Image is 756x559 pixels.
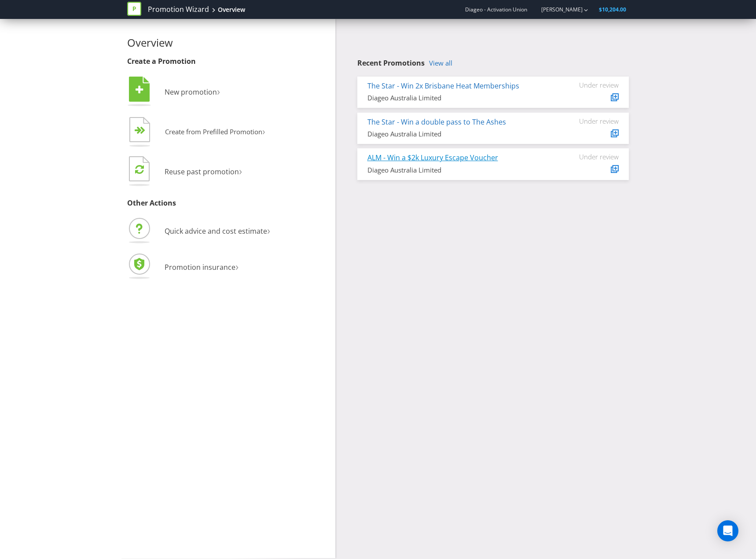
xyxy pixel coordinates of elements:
[165,167,239,177] span: Reuse past promotion
[239,163,242,178] span: ›
[429,59,452,67] a: View all
[140,126,146,135] tspan: 
[127,199,329,207] h3: Other Actions
[127,58,329,66] h3: Create a Promotion
[148,4,209,15] a: Promotion Wizard
[135,164,144,174] tspan: 
[218,5,245,14] div: Overview
[566,117,619,125] div: Under review
[367,153,498,162] a: ALM - Win a $2k Luxury Escape Voucher
[465,6,527,13] span: Diageo - Activation Union
[127,262,239,272] a: Promotion insurance›
[262,124,265,138] span: ›
[165,127,262,136] span: Create from Prefilled Promotion
[165,262,235,272] span: Promotion insurance
[367,117,506,127] a: The Star - Win a double pass to The Ashes
[566,153,619,161] div: Under review
[532,6,583,13] a: [PERSON_NAME]
[235,259,239,273] span: ›
[127,37,329,48] h2: Overview
[367,81,519,91] a: The Star - Win 2x Brisbane Heat Memberships
[367,129,553,139] div: Diageo Australia Limited
[267,223,270,237] span: ›
[165,226,267,236] span: Quick advice and cost estimate
[566,81,619,89] div: Under review
[127,115,266,150] button: Create from Prefilled Promotion›
[127,226,270,236] a: Quick advice and cost estimate›
[367,165,553,175] div: Diageo Australia Limited
[367,93,553,103] div: Diageo Australia Limited
[599,6,626,13] span: $10,204.00
[717,520,738,541] div: Open Intercom Messenger
[217,84,220,98] span: ›
[136,85,143,95] tspan: 
[357,58,425,68] span: Recent Promotions
[165,87,217,97] span: New promotion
